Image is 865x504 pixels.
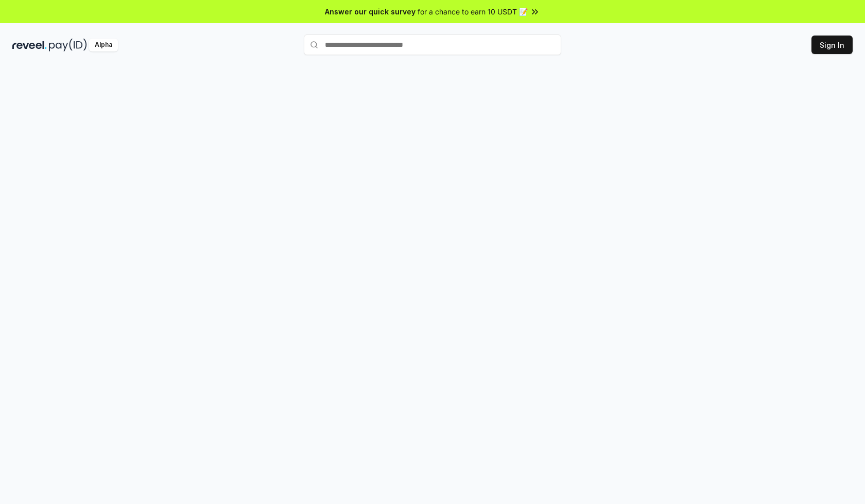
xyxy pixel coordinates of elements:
[89,39,118,51] div: Alpha
[12,39,47,51] img: reveel_dark
[811,36,853,54] button: Sign In
[325,6,416,17] span: Answer our quick survey
[49,39,87,51] img: pay_id
[418,6,528,17] span: for a chance to earn 10 USDT 📝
